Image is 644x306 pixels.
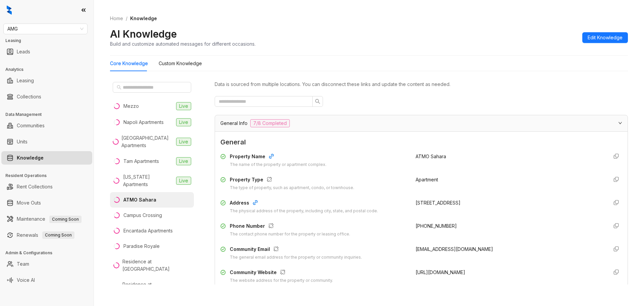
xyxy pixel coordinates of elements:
[1,45,92,58] li: Leads
[230,269,333,277] div: Community Website
[130,15,157,21] span: Knowledge
[42,231,74,239] span: Coming Soon
[1,257,92,271] li: Team
[230,254,362,261] div: The general email address for the property or community inquiries.
[17,151,44,165] a: Knowledge
[17,74,34,87] a: Leasing
[123,102,139,110] div: Mezzo
[215,81,628,88] div: Data is sourced from multiple locations. You can disconnect these links and update the content as...
[123,227,173,234] div: Encantada Apartments
[1,273,92,287] li: Voice AI
[582,32,628,43] button: Edit Knowledge
[7,5,12,15] img: logo
[121,134,173,149] div: [GEOGRAPHIC_DATA] Apartments
[123,243,160,250] div: Paradise Royale
[109,15,124,22] a: Home
[1,196,92,210] li: Move Outs
[230,176,354,185] div: Property Type
[1,74,92,87] li: Leasing
[230,153,326,162] div: Property Name
[416,269,465,275] span: [URL][DOMAIN_NAME]
[230,185,354,191] div: The type of property, such as apartment, condo, or townhouse.
[17,119,45,132] a: Communities
[17,196,41,210] a: Move Outs
[122,258,191,273] div: Residence at [GEOGRAPHIC_DATA]
[5,250,94,256] h3: Admin & Configurations
[7,24,84,34] span: AMG
[110,60,148,67] div: Core Knowledge
[5,112,94,118] h3: Data Management
[117,85,121,90] span: search
[416,154,446,159] span: ATMO Sahara
[416,246,493,252] span: [EMAIL_ADDRESS][DOMAIN_NAME]
[122,281,191,296] div: Residence at [GEOGRAPHIC_DATA]
[176,102,191,110] span: Live
[17,257,29,271] a: Team
[230,246,362,254] div: Community Email
[230,162,326,168] div: The name of the property or apartment complex.
[123,196,156,204] div: ATMO Sahara
[17,135,28,148] a: Units
[5,38,94,44] h3: Leasing
[416,199,603,207] div: [STREET_ADDRESS]
[17,90,41,103] a: Collections
[230,222,350,231] div: Phone Number
[159,60,202,67] div: Custom Knowledge
[215,115,628,131] div: General Info7/8 Completed
[416,177,438,182] span: Apartment
[1,151,92,165] li: Knowledge
[1,135,92,148] li: Units
[618,121,622,125] span: expanded
[176,138,191,146] span: Live
[17,273,35,287] a: Voice AI
[123,158,159,165] div: Tam Apartments
[49,216,82,223] span: Coming Soon
[126,15,127,22] li: /
[17,228,74,242] a: RenewalsComing Soon
[110,40,256,47] div: Build and customize automated messages for different occasions.
[250,119,290,127] span: 7/8 Completed
[220,137,622,147] span: General
[588,34,623,41] span: Edit Knowledge
[416,223,457,229] span: [PHONE_NUMBER]
[230,208,378,214] div: The physical address of the property, including city, state, and postal code.
[1,119,92,132] li: Communities
[230,277,333,284] div: The website address for the property or community.
[315,99,320,104] span: search
[123,212,162,219] div: Campus Crossing
[123,173,173,188] div: [US_STATE] Apartments
[1,90,92,103] li: Collections
[1,180,92,193] li: Rent Collections
[17,45,30,58] a: Leads
[220,120,248,127] span: General Info
[17,180,53,193] a: Rent Collections
[176,118,191,126] span: Live
[123,119,164,126] div: Napoli Apartments
[110,28,177,40] h2: AI Knowledge
[230,231,350,237] div: The contact phone number for the property or leasing office.
[1,212,92,226] li: Maintenance
[230,199,378,208] div: Address
[176,157,191,165] span: Live
[5,173,94,179] h3: Resident Operations
[5,67,94,73] h3: Analytics
[1,228,92,242] li: Renewals
[176,177,191,185] span: Live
